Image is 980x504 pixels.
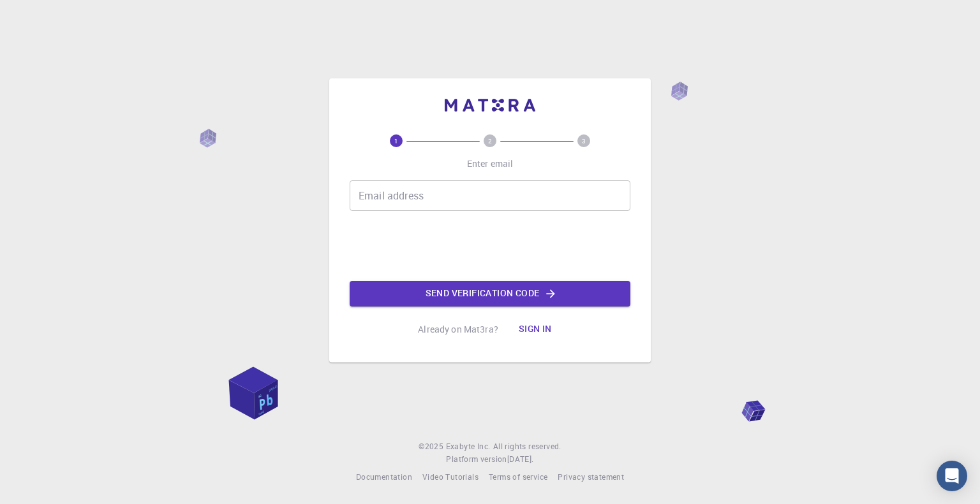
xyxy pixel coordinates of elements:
iframe: reCAPTCHA [393,221,587,271]
p: Enter email [467,157,514,170]
span: Privacy statement [558,472,624,482]
a: [DATE]. [507,453,534,466]
span: Video Tutorials [422,472,479,482]
text: 1 [394,136,398,145]
p: Already on Mat3ra? [418,323,498,336]
span: Exabyte Inc. [446,441,491,451]
text: 3 [582,136,586,145]
span: Terms of service [489,472,547,482]
a: Privacy statement [558,471,624,484]
a: Terms of service [489,471,547,484]
a: Video Tutorials [422,471,479,484]
button: Send verification code [350,281,630,306]
span: [DATE] . [507,454,534,464]
div: Open Intercom Messenger [937,461,967,491]
text: 2 [488,136,492,145]
span: All rights reserved. [493,440,561,453]
a: Exabyte Inc. [446,440,491,453]
button: Sign in [509,317,562,342]
a: Documentation [356,471,412,484]
span: Documentation [356,472,412,482]
span: Platform version [446,453,507,466]
span: © 2025 [419,440,445,453]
